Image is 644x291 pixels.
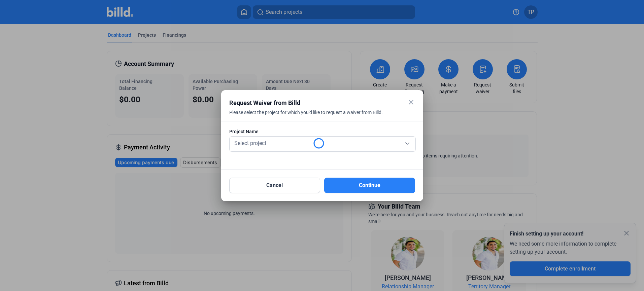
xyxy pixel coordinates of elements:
[324,178,415,193] button: Continue
[229,98,398,108] div: Request Waiver from Billd
[229,128,259,135] span: Project Name
[234,140,266,146] span: Select project
[407,98,415,106] mat-icon: close
[229,109,398,124] div: Please select the project for which you'd like to request a waiver from Billd.
[229,178,320,193] button: Cancel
